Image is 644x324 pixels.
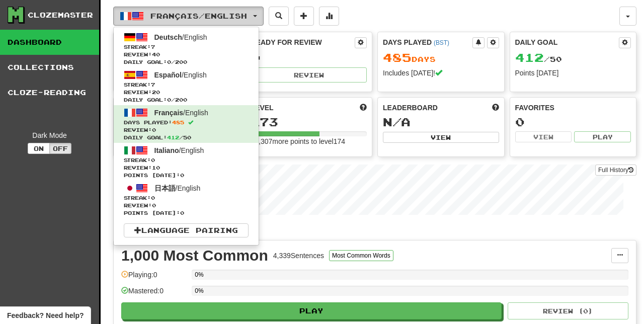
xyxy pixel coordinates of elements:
span: Daily Goal: / 50 [124,134,249,141]
span: Review: 0 [124,202,249,209]
span: / English [154,71,207,79]
span: Review: 10 [124,164,249,172]
span: Italiano [154,146,179,154]
span: Français [154,109,184,117]
span: Streak: [124,43,249,51]
span: / English [154,184,201,192]
a: Deutsch/EnglishStreak:7 Review:40Daily Goal:0/200 [114,30,259,67]
span: Streak: [124,81,249,89]
a: Español/EnglishStreak:7 Review:20Daily Goal:0/200 [114,67,259,105]
a: Italiano/EnglishStreak:0 Review:10Points [DATE]:0 [114,143,259,181]
span: 0 [151,157,155,163]
span: Review: 20 [124,89,249,96]
span: Points [DATE]: 0 [124,209,249,217]
span: Open feedback widget [7,310,84,320]
span: Español [154,71,182,79]
span: Points [DATE]: 0 [124,172,249,179]
span: 7 [151,82,155,88]
span: Streak: [124,156,249,164]
span: 412 [167,134,179,140]
span: / English [154,109,208,117]
span: Days Played: [124,119,249,126]
span: 0 [167,59,171,65]
a: Language Pairing [124,223,249,237]
span: 485 [172,119,184,125]
span: Review: 40 [124,51,249,58]
span: 0 [151,195,155,201]
span: 日本語 [154,184,176,192]
span: 7 [151,44,155,50]
span: Deutsch [154,33,182,41]
span: Daily Goal: / 200 [124,58,249,66]
span: / English [154,146,204,154]
span: Review: 0 [124,126,249,134]
span: Streak: [124,194,249,202]
a: 日本語/EnglishStreak:0 Review:0Points [DATE]:0 [114,181,259,218]
a: Français/EnglishDays Played:485 Review:0Daily Goal:412/50 [114,105,259,143]
span: / English [154,33,207,41]
span: 0 [167,97,171,103]
span: Daily Goal: / 200 [124,96,249,104]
